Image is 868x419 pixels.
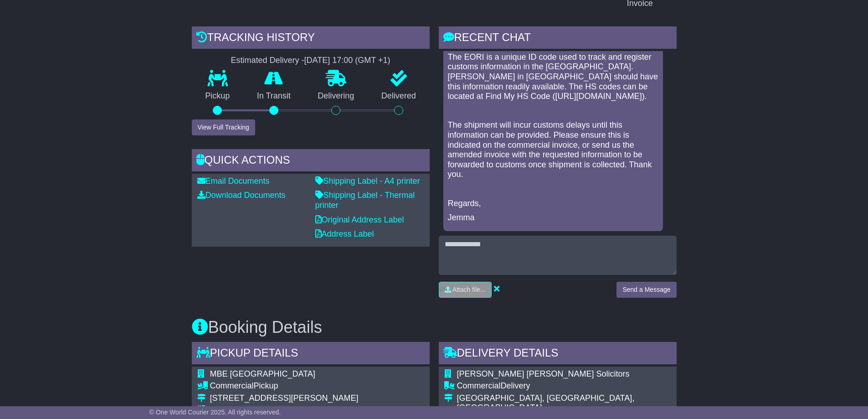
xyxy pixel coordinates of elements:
h3: Booking Details [192,318,677,336]
div: Quick Actions [192,149,430,174]
div: Delivery [457,381,671,391]
span: [PERSON_NAME] [PERSON_NAME] Solicitors [457,369,630,378]
div: [GEOGRAPHIC_DATA], [GEOGRAPHIC_DATA] [210,405,385,415]
p: The EORI is a unique ID code used to track and register customs information in the [GEOGRAPHIC_DA... [448,52,658,102]
p: Jemma [448,213,658,223]
span: Commercial [210,381,254,390]
p: The shipment will incur customs delays until this information can be provided. Please ensure this... [448,120,658,180]
div: Estimated Delivery - [192,56,430,66]
p: In Transit [243,91,304,101]
a: Download Documents [197,191,286,200]
div: Pickup Details [192,342,430,367]
div: Tracking history [192,26,430,51]
span: © One World Courier 2025. All rights reserved. [149,409,281,416]
p: Delivering [304,91,368,101]
div: RECENT CHAT [439,26,677,51]
div: [STREET_ADDRESS][PERSON_NAME] [210,393,385,403]
p: Delivered [368,91,430,101]
a: Shipping Label - A4 printer [315,176,420,186]
span: Commercial [457,381,501,390]
a: Email Documents [197,176,270,186]
p: Pickup [192,91,244,101]
span: MBE [GEOGRAPHIC_DATA] [210,369,315,378]
a: Original Address Label [315,215,404,224]
button: View Full Tracking [192,119,255,135]
button: Send a Message [616,282,676,298]
div: Pickup [210,381,385,391]
a: Shipping Label - Thermal printer [315,191,415,210]
p: Regards, [448,199,658,209]
div: [DATE] 17:00 (GMT +1) [304,56,390,66]
div: [GEOGRAPHIC_DATA], [GEOGRAPHIC_DATA], [GEOGRAPHIC_DATA] [457,393,671,413]
a: Address Label [315,229,374,238]
div: Delivery Details [439,342,677,367]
